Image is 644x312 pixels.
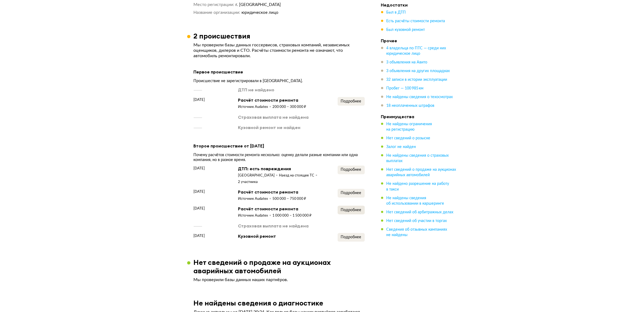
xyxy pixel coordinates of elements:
div: Кузовной ремонт [238,233,276,239]
h4: Преимущества [381,114,457,119]
div: 200 000 – 300 000 ₽ [273,105,306,110]
div: Страховая выплата не найдена [238,114,309,120]
div: [GEOGRAPHIC_DATA] [238,173,279,178]
span: Не найдены сведения о страховых выплатах [387,154,449,163]
span: Не найдены сведения о техосмотрах [387,95,453,99]
h4: Недостатки [381,2,457,8]
button: Подробнее [338,206,365,214]
span: Не найдены сведения об использовании в каршеринге [387,196,444,205]
div: Расчёт стоимости ремонта [238,206,312,212]
div: Происшествие не зарегистрировали в [GEOGRAPHIC_DATA]. [194,79,365,83]
span: [DATE] [194,166,205,171]
h4: Прочее [381,38,457,43]
div: Источник Audatex [238,105,273,110]
span: 3 объявления на других площадках [387,69,450,73]
span: [DATE] [194,233,205,239]
h3: Нет сведений о продаже на аукционах аварийных автомобилей [194,258,371,275]
span: Нет сведений об арбитражных делах [387,210,454,214]
button: Подробнее [338,166,365,174]
span: Нет сведений о розыске [387,136,431,140]
button: Подробнее [338,189,365,198]
span: Пробег — 100 985 км [387,86,424,90]
span: Подробнее [341,191,362,195]
span: юридическое лицо [241,11,278,15]
div: 1 000 000 – 1 500 000 ₽ [273,213,312,218]
div: Второе происшествие от [DATE] [194,142,365,149]
h3: Не найдены сведения о диагностике [194,299,323,307]
div: Расчёт стоимости ремонта [238,189,306,195]
span: 18 неоплаченных штрафов [387,104,435,108]
span: Есть расчёты стоимости ремонта [387,19,445,23]
div: ДТП не найдено [238,87,275,93]
span: г. [GEOGRAPHIC_DATA] [235,3,281,7]
button: Подробнее [338,233,365,242]
span: [DATE] [194,206,205,211]
div: Первое происшествие [194,68,365,75]
div: Источник Audatex [238,197,273,201]
span: Был в ДТП [387,11,406,14]
p: Мы проверили базы данных госсервисов, страховых компаний, независимых оценщиков, дилеров и СТО. Р... [194,42,365,59]
span: Был кузовной ремонт [387,28,425,32]
div: Почему расчётов стоимости ремонта несколько: оценку делали разные компании или одна компания, но ... [194,153,365,162]
span: Подробнее [341,208,362,212]
span: [DATE] [194,189,205,194]
div: Расчёт стоимости ремонта [238,97,306,103]
div: Источник Audatex [238,213,273,218]
dt: Название организации [194,10,240,15]
span: Залог не найден [387,145,416,149]
span: Подробнее [341,235,362,239]
span: Нет сведений об участии в торгах [387,219,447,223]
span: Не найдено разрешение на работу в такси [387,182,449,191]
p: Мы проверили базы данных наших партнёров. [194,277,365,282]
span: Не найдены ограничения на регистрацию [387,122,432,131]
span: [DATE] [194,97,205,102]
span: Сведения об отзывных кампаниях не найдены [387,227,447,237]
span: Подробнее [341,168,362,172]
div: Страховая выплата не найдена [238,223,309,229]
span: 4 владельца по ПТС — среди них юридическое лицо [387,46,446,56]
dt: Место регистрации [194,2,234,8]
span: 3 объявления на Авито [387,60,428,64]
div: Наезд на стоящее ТС [279,173,319,178]
span: Нет сведений о продаже на аукционах аварийных автомобилей [387,168,456,177]
span: Подробнее [341,99,362,103]
div: 500 000 – 750 000 ₽ [273,197,306,201]
span: 32 записи в истории эксплуатации [387,78,447,82]
button: Подробнее [338,97,365,106]
div: Кузовной ремонт не найден [238,124,301,130]
div: 2 участника [238,180,258,185]
div: ДТП: есть повреждения [238,166,338,172]
h3: 2 происшествия [194,32,250,40]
